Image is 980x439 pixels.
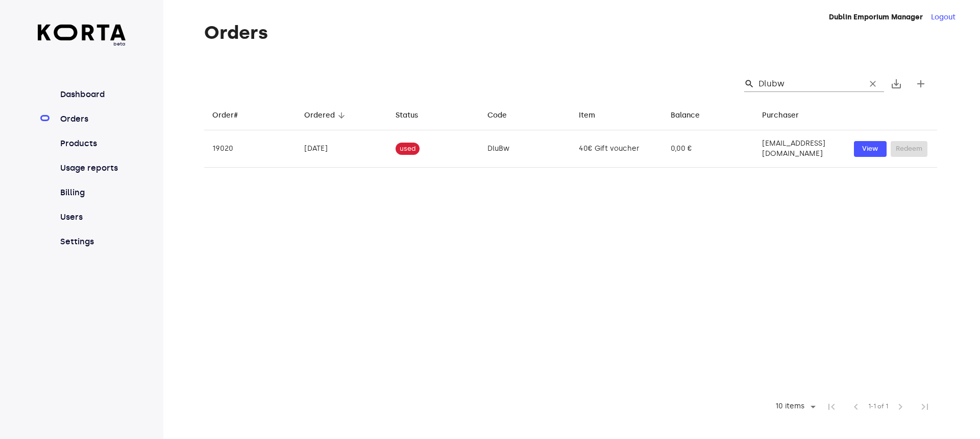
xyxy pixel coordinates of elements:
div: Item [579,109,595,122]
span: clear [868,79,878,89]
td: 19020 [204,130,296,168]
span: 1-1 of 1 [868,402,888,412]
span: Previous Page [844,395,868,419]
td: [EMAIL_ADDRESS][DOMAIN_NAME] [754,130,846,168]
span: Ordered [304,109,348,122]
button: Export [884,72,909,96]
td: [DATE] [296,130,388,168]
span: Code [487,109,520,122]
span: Last Page [913,395,937,419]
span: Order# [212,109,251,122]
td: DluBw [479,130,571,168]
button: Create new gift card [909,72,933,96]
div: Code [487,109,507,122]
td: 40€ Gift voucher [571,130,663,168]
div: Order# [212,109,238,122]
td: 0,00 € [663,130,754,168]
img: Korta [38,25,126,40]
span: add [915,78,927,90]
strong: Dublin Emporium Manager [829,13,923,21]
span: Balance [671,109,713,122]
a: beta [38,25,126,48]
span: Search [744,79,754,89]
span: beta [38,40,126,48]
span: Purchaser [762,109,812,122]
a: Settings [58,236,126,248]
span: View [859,143,881,155]
a: Users [58,211,126,223]
div: Status [396,109,418,122]
a: Products [58,137,126,150]
button: View [854,141,887,157]
a: Billing [58,187,126,199]
span: Status [396,109,431,122]
span: Item [579,109,608,122]
button: Clear Search [862,73,884,95]
button: Logout [931,12,955,22]
span: Next Page [888,395,913,419]
div: Purchaser [762,109,799,122]
div: 10 items [769,399,819,414]
div: Balance [671,109,700,122]
div: Ordered [304,109,335,122]
span: save_alt [890,78,902,90]
a: Usage reports [58,162,126,174]
a: Dashboard [58,88,126,101]
div: 10 items [773,402,807,411]
h1: Orders [204,22,937,43]
span: used [396,144,420,154]
a: Orders [58,113,126,125]
span: arrow_downward [337,111,346,120]
span: First Page [819,395,844,419]
input: Search [758,76,857,92]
